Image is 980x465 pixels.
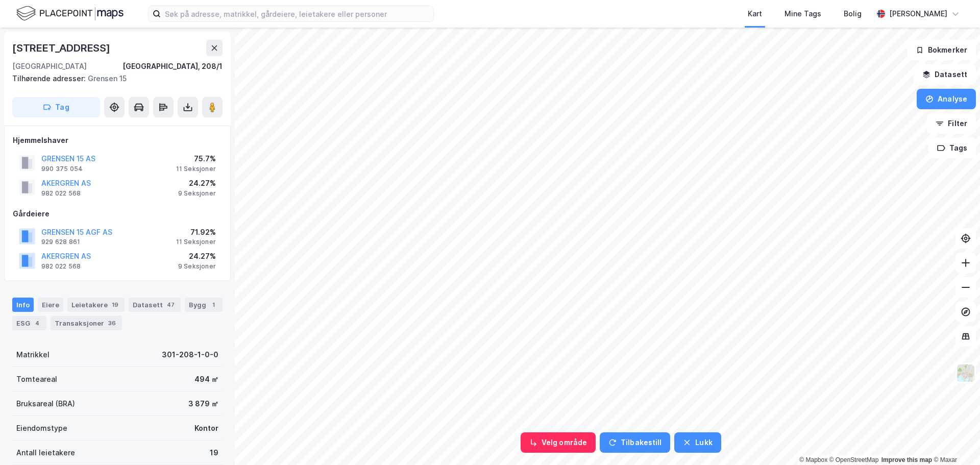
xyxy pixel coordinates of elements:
[16,398,75,410] div: Bruksareal (BRA)
[12,97,100,117] button: Tag
[881,456,932,463] a: Improve this map
[38,298,63,312] div: Eiere
[799,456,827,463] a: Mapbox
[67,298,125,312] div: Leietakere
[194,373,218,385] div: 494 ㎡
[907,40,976,60] button: Bokmerker
[178,250,216,262] div: 24.27%
[748,8,762,20] div: Kart
[41,165,83,173] div: 990 375 054
[12,316,46,330] div: ESG
[162,349,218,361] div: 301-208-1-0-0
[188,398,218,410] div: 3 879 ㎡
[185,298,223,312] div: Bygg
[16,447,75,459] div: Antall leietakere
[176,238,216,246] div: 11 Seksjoner
[129,298,181,312] div: Datasett
[929,416,980,465] div: Kontrollprogram for chat
[106,318,118,328] div: 36
[16,349,50,361] div: Matrikkel
[176,226,216,238] div: 71.92%
[844,8,862,20] div: Bolig
[16,5,124,22] img: logo.f888ab2527a4732fd821a326f86c7f29.svg
[41,189,81,198] div: 982 022 568
[12,74,88,83] span: Tilhørende adresser:
[521,432,596,453] button: Velg område
[51,316,122,330] div: Transaksjoner
[178,262,216,271] div: 9 Seksjoner
[165,300,177,310] div: 47
[176,153,216,165] div: 75.7%
[12,72,214,85] div: Grensen 15
[674,432,721,453] button: Lukk
[956,363,975,383] img: Z
[16,373,57,385] div: Tomteareal
[194,422,218,434] div: Kontor
[176,165,216,173] div: 11 Seksjoner
[785,8,821,20] div: Mine Tags
[41,238,80,246] div: 929 628 861
[929,416,980,465] iframe: Chat Widget
[178,177,216,189] div: 24.27%
[41,262,81,271] div: 982 022 568
[928,138,976,158] button: Tags
[600,432,670,453] button: Tilbakestill
[210,447,218,459] div: 19
[13,208,222,220] div: Gårdeiere
[914,64,976,85] button: Datasett
[122,60,223,72] div: [GEOGRAPHIC_DATA], 208/1
[178,189,216,198] div: 9 Seksjoner
[32,318,42,328] div: 4
[917,89,976,109] button: Analyse
[12,40,112,56] div: [STREET_ADDRESS]
[889,8,947,20] div: [PERSON_NAME]
[208,300,218,310] div: 1
[829,456,879,463] a: OpenStreetMap
[16,422,67,434] div: Eiendomstype
[12,298,34,312] div: Info
[161,6,433,21] input: Søk på adresse, matrikkel, gårdeiere, leietakere eller personer
[13,134,222,146] div: Hjemmelshaver
[12,60,87,72] div: [GEOGRAPHIC_DATA]
[927,113,976,134] button: Filter
[110,300,120,310] div: 19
